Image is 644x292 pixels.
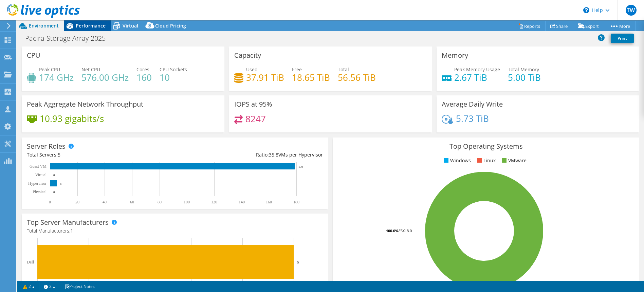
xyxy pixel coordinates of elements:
h4: 8247 [245,115,266,123]
h4: 174 GHz [39,74,74,81]
a: More [604,21,636,31]
a: Reports [513,21,546,31]
text: 5 [60,182,62,185]
text: 100 [184,200,190,204]
text: Physical [33,189,47,194]
a: Export [573,21,604,31]
span: 35.8 [269,151,278,158]
h4: 160 [136,74,152,81]
h4: 576.00 GHz [81,74,129,81]
span: Peak Memory Usage [454,66,500,73]
div: Ratio: VMs per Hypervisor [175,151,323,159]
span: Total [338,66,349,73]
h3: Top Operating Systems [338,143,634,150]
a: 2 [18,282,39,291]
h3: IOPS at 95% [234,101,272,108]
h3: Peak Aggregate Network Throughput [27,101,143,108]
span: Environment [29,22,59,29]
span: Virtual [123,22,138,29]
text: 179 [298,165,303,168]
h4: 37.91 TiB [246,74,284,81]
h3: CPU [27,52,40,59]
li: Windows [442,157,471,164]
h4: 5.73 TiB [456,115,489,122]
span: 5 [58,151,60,158]
span: Cloud Pricing [155,22,186,29]
text: 60 [130,200,134,204]
text: Hypervisor [28,181,47,186]
h3: Average Daily Write [442,101,503,108]
text: 0 [53,174,55,177]
h4: 18.65 TiB [292,74,330,81]
tspan: 100.0% [386,228,399,233]
li: VMware [500,157,527,164]
text: 180 [293,200,299,204]
h4: 10.93 gigabits/s [40,115,104,122]
span: Free [292,66,302,73]
text: 160 [266,200,272,204]
text: Virtual [35,172,47,177]
a: Project Notes [60,282,99,291]
span: 1 [70,227,73,234]
h4: Total Manufacturers: [27,227,323,235]
text: 120 [211,200,217,204]
text: 0 [49,200,51,204]
h4: 10 [160,74,187,81]
span: TW [626,5,637,16]
tspan: ESXi 8.0 [399,228,412,233]
h4: 5.00 TiB [508,74,541,81]
text: 5 [297,260,299,264]
a: 2 [39,282,60,291]
a: Share [545,21,573,31]
h4: 2.67 TiB [454,74,500,81]
h3: Memory [442,52,468,59]
text: 40 [103,200,107,204]
span: Peak CPU [39,66,60,73]
span: Cores [136,66,149,73]
li: Linux [475,157,496,164]
a: Print [611,34,634,43]
text: 80 [158,200,162,204]
text: 0 [53,190,55,194]
h3: Server Roles [27,143,66,150]
h4: 56.56 TiB [338,74,376,81]
span: CPU Sockets [160,66,187,73]
text: 20 [75,200,79,204]
h3: Capacity [234,52,261,59]
h3: Top Server Manufacturers [27,219,109,226]
svg: \n [583,7,589,13]
div: Total Servers: [27,151,175,159]
h1: Pacira-Storage-Array-2025 [22,35,116,42]
span: Total Memory [508,66,539,73]
span: Used [246,66,258,73]
text: 140 [239,200,245,204]
span: Performance [76,22,106,29]
text: Dell [27,260,34,264]
text: Guest VM [30,164,47,169]
span: Net CPU [81,66,100,73]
